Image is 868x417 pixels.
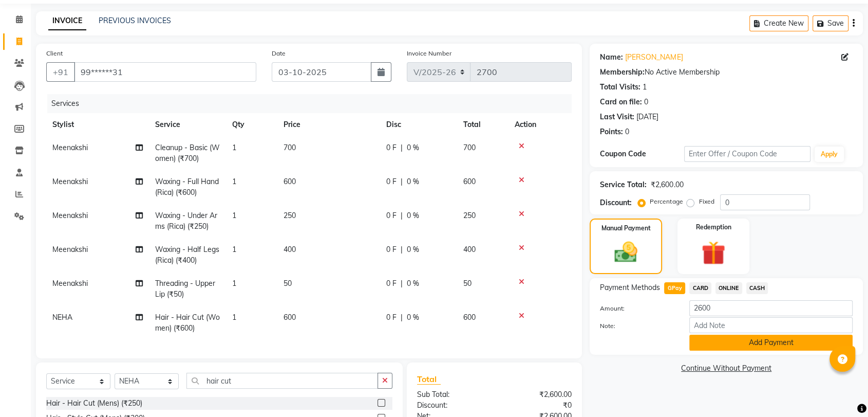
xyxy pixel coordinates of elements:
[625,126,629,137] div: 0
[155,143,220,163] span: Cleanup - Basic (Women) (₹700)
[600,67,645,78] div: Membership:
[664,282,685,294] span: GPay
[277,113,380,136] th: Price
[48,12,86,30] a: INVOICE
[46,62,75,82] button: +91
[407,312,419,323] span: 0 %
[47,94,579,113] div: Services
[457,113,508,136] th: Total
[386,142,397,153] span: 0 F
[592,321,682,331] label: Note:
[155,177,219,197] span: Waxing - Full Hand (Rica) (₹600)
[155,313,220,333] span: Hair - Hair Cut (Women) (₹600)
[386,176,397,187] span: 0 F
[386,278,397,289] span: 0 F
[689,317,853,333] input: Add Note
[463,211,476,220] span: 250
[600,112,634,122] div: Last Visit:
[52,143,88,152] span: Meenakshi
[401,210,403,221] span: |
[401,278,403,289] span: |
[232,245,236,254] span: 1
[813,15,848,31] button: Save
[592,304,682,313] label: Amount:
[401,176,403,187] span: |
[607,239,644,265] img: _cash.svg
[232,211,236,220] span: 1
[746,282,768,294] span: CASH
[463,313,476,322] span: 600
[715,282,742,294] span: ONLINE
[601,224,651,233] label: Manual Payment
[407,278,419,289] span: 0 %
[417,374,441,385] span: Total
[401,312,403,323] span: |
[272,49,286,58] label: Date
[401,244,403,255] span: |
[600,67,853,78] div: No Active Membership
[463,245,476,254] span: 400
[284,143,296,152] span: 700
[386,312,397,323] span: 0 F
[749,15,808,31] button: Create New
[407,210,419,221] span: 0 %
[600,179,647,190] div: Service Total:
[386,210,397,221] span: 0 F
[650,197,683,206] label: Percentage
[284,313,296,322] span: 600
[407,49,451,58] label: Invoice Number
[46,49,63,58] label: Client
[52,177,88,186] span: Meenakshi
[232,177,236,186] span: 1
[592,363,861,374] a: Continue Without Payment
[284,245,296,254] span: 400
[284,177,296,186] span: 600
[695,223,731,232] label: Redemption
[409,389,495,400] div: Sub Total:
[600,126,623,137] div: Points:
[226,113,277,136] th: Qty
[600,282,660,293] span: Payment Methods
[407,176,419,187] span: 0 %
[407,142,419,153] span: 0 %
[689,335,853,351] button: Add Payment
[689,282,711,294] span: CARD
[463,177,476,186] span: 600
[232,279,236,288] span: 1
[684,146,810,162] input: Enter Offer / Coupon Code
[99,16,171,25] a: PREVIOUS INVOICES
[46,113,149,136] th: Stylist
[186,373,378,389] input: Search or Scan
[232,313,236,322] span: 1
[600,97,642,107] div: Card on file:
[52,313,72,322] span: NEHA
[52,245,88,254] span: Meenakshi
[815,147,844,162] button: Apply
[380,113,457,136] th: Disc
[689,300,853,316] input: Amount
[643,82,647,93] div: 1
[74,62,256,82] input: Search by Name/Mobile/Email/Code
[495,389,580,400] div: ₹2,600.00
[155,279,215,299] span: Threading - Upper Lip (₹50)
[699,197,714,206] label: Fixed
[508,113,572,136] th: Action
[52,211,88,220] span: Meenakshi
[636,112,658,122] div: [DATE]
[52,279,88,288] span: Meenakshi
[409,400,495,411] div: Discount:
[407,244,419,255] span: 0 %
[625,52,683,63] a: [PERSON_NAME]
[495,400,580,411] div: ₹0
[463,143,476,152] span: 700
[694,238,732,268] img: _gift.svg
[463,279,471,288] span: 50
[600,149,684,159] div: Coupon Code
[284,279,292,288] span: 50
[600,197,632,208] div: Discount:
[600,52,623,63] div: Name:
[284,211,296,220] span: 250
[155,245,219,265] span: Waxing - Half Legs (Rica) (₹400)
[155,211,217,231] span: Waxing - Under Arms (Rica) (₹250)
[386,244,397,255] span: 0 F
